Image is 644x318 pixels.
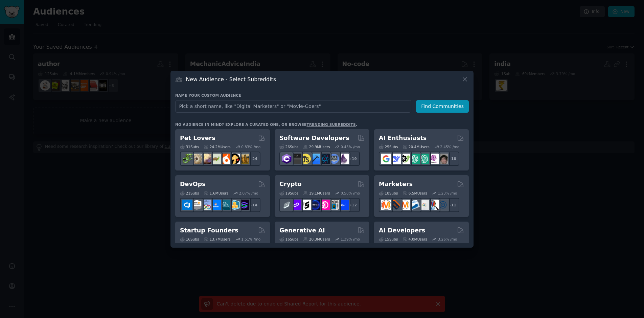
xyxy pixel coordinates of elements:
[220,200,230,210] img: platformengineering
[310,200,320,210] img: web3
[379,180,413,188] h2: Marketers
[300,154,311,164] img: learnjavascript
[300,200,311,210] img: ethstaker
[346,152,360,166] div: + 19
[303,191,330,196] div: 19.1M Users
[281,200,292,210] img: ethfinance
[341,144,360,149] div: 0.45 % /mo
[239,154,249,164] img: dogbreed
[438,154,448,164] img: ArtificalIntelligence
[338,154,349,164] img: elixir
[210,154,221,164] img: turtle
[182,154,192,164] img: herpetology
[180,226,238,235] h2: Startup Founders
[445,152,459,166] div: + 18
[381,154,391,164] img: GoogleGeminiAI
[241,237,260,242] div: 1.51 % /mo
[319,154,330,164] img: reactnative
[180,134,215,142] h2: Pet Lovers
[379,191,398,196] div: 18 Sub s
[201,154,211,164] img: leopardgeckos
[191,154,202,164] img: ballpython
[204,144,230,149] div: 24.2M Users
[428,200,439,210] img: MarketingResearch
[409,200,420,210] img: Emailmarketing
[291,200,301,210] img: 0xPolygon
[279,237,298,242] div: 16 Sub s
[319,200,330,210] img: defiblockchain
[175,100,411,113] input: Pick a short name, like "Digital Marketers" or "Movie-Goers"
[175,93,469,98] h3: Name your custom audience
[303,144,330,149] div: 29.9M Users
[291,154,301,164] img: software
[201,200,211,210] img: Docker_DevOps
[400,154,410,164] img: AItoolsCatalog
[381,200,391,210] img: content_marketing
[281,154,292,164] img: csharp
[306,122,355,127] a: trending subreddits
[180,191,199,196] div: 21 Sub s
[402,144,429,149] div: 20.4M Users
[438,200,448,210] img: OnlineMarketing
[402,237,427,242] div: 4.0M Users
[402,191,427,196] div: 6.5M Users
[182,200,192,210] img: azuredevops
[445,198,459,212] div: + 11
[246,152,260,166] div: + 24
[210,200,221,210] img: DevOpsLinks
[279,144,298,149] div: 26 Sub s
[379,237,398,242] div: 15 Sub s
[175,122,357,127] div: No audience in mind? Explore a curated one, or browse .
[419,154,429,164] img: chatgpt_prompts_
[303,237,330,242] div: 20.3M Users
[246,198,260,212] div: + 14
[229,154,240,164] img: PetAdvice
[180,237,199,242] div: 16 Sub s
[229,200,240,210] img: aws_cdk
[341,191,360,196] div: 0.50 % /mo
[409,154,420,164] img: chatgpt_promptDesign
[379,144,398,149] div: 25 Sub s
[180,144,199,149] div: 31 Sub s
[438,191,457,196] div: 1.23 % /mo
[279,134,349,142] h2: Software Developers
[279,226,325,235] h2: Generative AI
[220,154,230,164] img: cockatiel
[329,200,339,210] img: CryptoNews
[346,198,360,212] div: + 12
[390,200,401,210] img: bigseo
[440,144,459,149] div: 2.45 % /mo
[239,200,249,210] img: PlatformEngineers
[180,180,206,188] h2: DevOps
[239,191,258,196] div: 2.07 % /mo
[241,144,260,149] div: 0.83 % /mo
[400,200,410,210] img: AskMarketing
[279,180,302,188] h2: Crypto
[379,134,427,142] h2: AI Enthusiasts
[419,200,429,210] img: googleads
[438,237,457,242] div: 3.26 % /mo
[186,76,276,83] h3: New Audience - Select Subreddits
[279,191,298,196] div: 19 Sub s
[428,154,439,164] img: OpenAIDev
[204,237,230,242] div: 13.7M Users
[310,154,320,164] img: iOSProgramming
[329,154,339,164] img: AskComputerScience
[341,237,360,242] div: 1.39 % /mo
[204,191,228,196] div: 1.6M Users
[416,100,469,113] button: Find Communities
[390,154,401,164] img: DeepSeek
[338,200,349,210] img: defi_
[379,226,425,235] h2: AI Developers
[191,200,202,210] img: AWS_Certified_Experts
